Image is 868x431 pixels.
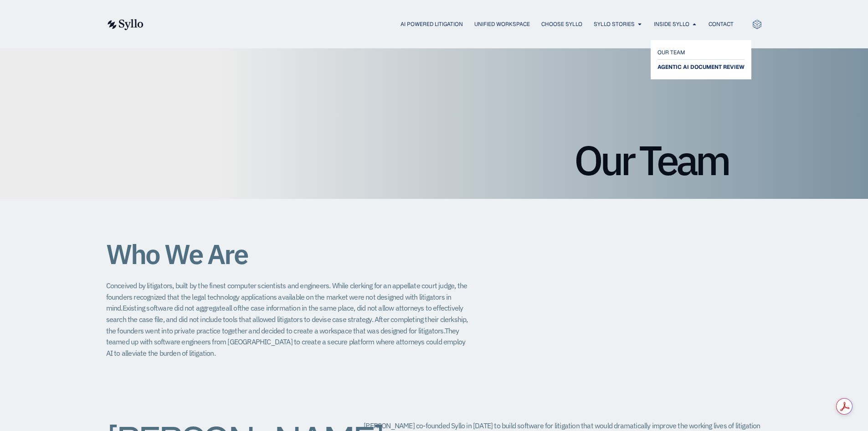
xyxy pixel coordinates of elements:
a: OUR TEAM [657,47,745,58]
span: After completing their clerkship, the founders went into private practice together and decided to... [106,315,468,335]
span: all of [226,303,239,312]
span: Existing software did not aggregate [123,303,226,312]
a: Contact [709,20,734,28]
a: Syllo Stories [594,20,635,28]
a: AI Powered Litigation [401,20,463,28]
span: the case information in the same place, did not allow attorneys to effectively search the case fi... [106,303,463,324]
a: Unified Workspace [474,20,530,28]
h1: Our Team [140,140,728,181]
img: syllo [106,19,144,30]
span: They teamed up with software engineers from [GEOGRAPHIC_DATA] to create a secure platform where a... [106,326,466,358]
a: AGENTIC AI DOCUMENT REVIEW [657,62,745,73]
div: Menu Toggle [162,20,734,29]
a: Choose Syllo [541,20,582,28]
span: Conceived by litigators, built by the finest computer scientists and engineers. While clerking fo... [106,281,467,312]
nav: Menu [162,20,734,29]
h1: Who We Are [106,239,471,269]
a: Inside Syllo [654,20,689,28]
span: OUR TEAM [657,47,685,58]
